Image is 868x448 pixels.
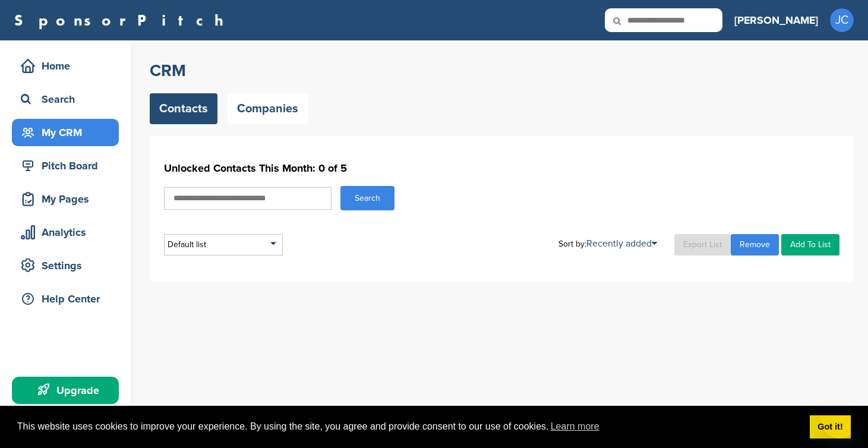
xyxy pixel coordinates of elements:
a: Settings [12,252,119,279]
a: dismiss cookie message [810,415,851,439]
a: [PERSON_NAME] [734,7,818,33]
a: Help Center [12,285,119,313]
div: Default list [164,234,283,255]
a: Analytics [12,219,119,246]
iframe: Button to launch messaging window [820,400,858,438]
div: My CRM [18,122,119,143]
a: My CRM [12,119,119,146]
div: Upgrade [18,380,119,401]
h2: CRM [150,60,854,81]
a: Remove [731,234,779,255]
a: Pitch Board [12,152,119,179]
a: Recently added [586,238,657,250]
a: Contacts [150,93,217,124]
div: Analytics [18,222,119,243]
button: Search [340,186,394,210]
h3: [PERSON_NAME] [734,12,818,29]
a: SponsorPitch [14,12,231,28]
h1: Unlocked Contacts This Month: 0 of 5 [164,157,839,179]
div: Help Center [18,288,119,310]
a: My Pages [12,185,119,213]
a: Export List [674,234,731,255]
a: learn more about cookies [549,418,601,436]
div: Pitch Board [18,155,119,176]
a: Search [12,86,119,113]
a: Upgrade [12,377,119,404]
div: Settings [18,255,119,276]
div: Search [18,89,119,110]
a: Add To List [781,234,839,255]
div: Sort by: [558,239,657,248]
div: Home [18,55,119,77]
a: Home [12,52,119,80]
a: Companies [228,93,308,124]
span: This website uses cookies to improve your experience. By using the site, you agree and provide co... [17,418,800,436]
div: My Pages [18,188,119,210]
span: JC [830,8,854,32]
